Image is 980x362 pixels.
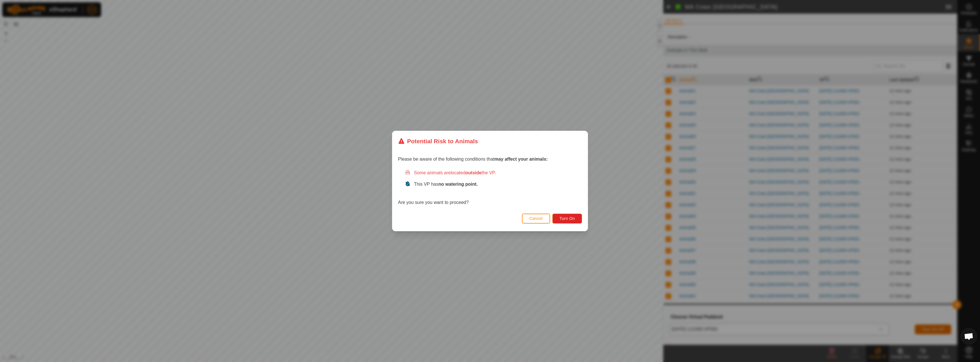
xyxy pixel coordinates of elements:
[552,214,582,224] button: Turn On
[494,157,548,161] strong: may affect your animals:
[522,214,550,224] button: Cancel
[465,170,482,175] strong: outside
[960,328,977,345] div: Open chat
[398,169,582,206] div: Are you sure you want to proceed?
[414,182,478,187] span: This VP has
[438,182,478,187] strong: no watering point.
[398,157,548,161] span: Please be aware of the following conditions that
[405,169,582,176] div: Some animals are
[451,170,496,175] span: located the VP.
[398,137,478,146] div: Potential Risk to Animals
[529,216,543,221] span: Cancel
[560,216,575,221] span: Turn On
